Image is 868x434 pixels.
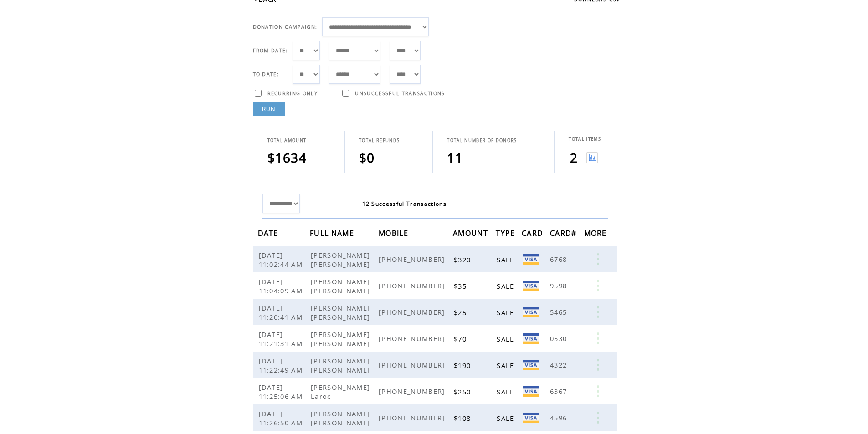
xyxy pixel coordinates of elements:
a: AMOUNT [453,230,490,235]
span: AMOUNT [453,226,490,243]
span: [PERSON_NAME] [PERSON_NAME] [311,250,372,269]
a: DATE [258,230,281,235]
span: 9598 [550,281,569,290]
span: CARD# [550,226,579,243]
span: SALE [497,334,516,343]
span: [DATE] 11:25:06 AM [259,383,305,401]
span: CARD [522,226,545,243]
span: TOTAL ITEMS [569,136,601,142]
span: [PHONE_NUMBER] [379,255,447,264]
span: [PHONE_NUMBER] [379,281,447,290]
span: FROM DATE: [253,47,288,54]
span: [DATE] 11:22:49 AM [259,356,305,374]
span: UNSUCCESSFUL TRANSACTIONS [355,90,445,97]
span: 11 [447,149,463,166]
span: TO DATE: [253,71,279,77]
img: View graph [586,152,598,163]
span: [DATE] 11:20:41 AM [259,303,305,322]
a: MOBILE [379,230,411,235]
span: SALE [497,255,516,264]
span: [PHONE_NUMBER] [379,360,447,369]
span: $25 [454,308,469,317]
span: [PERSON_NAME] [PERSON_NAME] [311,356,372,374]
img: Visa [523,360,539,370]
span: [PHONE_NUMBER] [379,334,447,343]
img: Visa [523,307,539,317]
a: CARD [522,230,545,235]
a: FULL NAME [310,230,356,235]
span: $1634 [267,149,307,166]
a: TYPE [496,230,517,235]
span: [PHONE_NUMBER] [379,387,447,396]
span: [DATE] 11:02:44 AM [259,250,305,269]
a: CARD# [550,230,579,235]
span: $320 [454,255,473,264]
img: Visa [523,333,539,344]
span: $0 [359,149,375,166]
span: 4322 [550,360,569,369]
span: $108 [454,414,473,423]
span: [PERSON_NAME] [PERSON_NAME] [311,277,372,295]
span: TOTAL NUMBER OF DONORS [447,138,517,143]
span: $190 [454,361,473,370]
span: 2 [570,149,578,166]
span: SALE [497,308,516,317]
span: [PERSON_NAME] [PERSON_NAME] [311,330,372,348]
img: Visa [523,281,539,291]
a: RUN [253,102,285,116]
span: SALE [497,361,516,370]
img: Visa [523,386,539,397]
span: [DATE] 11:26:50 AM [259,409,305,427]
span: DATE [258,226,281,243]
span: TYPE [496,226,517,243]
span: DONATION CAMPAIGN: [253,24,318,30]
span: [PERSON_NAME] Laroc [311,383,370,401]
span: MORE [584,226,609,243]
span: TOTAL AMOUNT [267,138,307,143]
span: SALE [497,281,516,291]
span: 12 Successful Transactions [362,200,447,208]
span: 6367 [550,387,569,396]
span: $35 [454,281,469,291]
span: $250 [454,387,473,396]
span: FULL NAME [310,226,356,243]
span: TOTAL REFUNDS [359,138,400,143]
span: MOBILE [379,226,411,243]
span: 4596 [550,413,569,422]
span: 5465 [550,307,569,317]
span: $70 [454,334,469,343]
span: 6768 [550,255,569,264]
span: [PERSON_NAME] [PERSON_NAME] [311,409,372,427]
span: [DATE] 11:04:09 AM [259,277,305,295]
span: 0530 [550,334,569,343]
span: SALE [497,387,516,396]
span: [DATE] 11:21:31 AM [259,330,305,348]
span: SALE [497,414,516,423]
span: [PERSON_NAME] [PERSON_NAME] [311,303,372,322]
img: Visa [523,413,539,423]
span: [PHONE_NUMBER] [379,413,447,422]
span: RECURRING ONLY [267,90,318,97]
span: [PHONE_NUMBER] [379,307,447,317]
img: Visa [523,254,539,265]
